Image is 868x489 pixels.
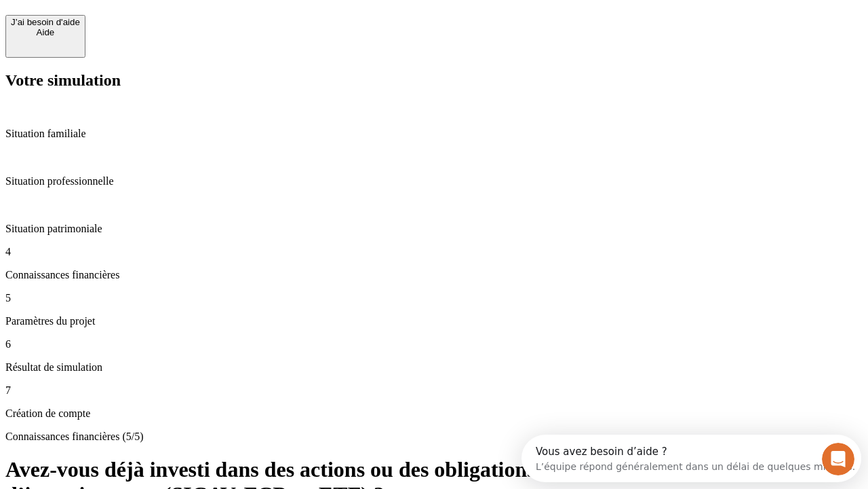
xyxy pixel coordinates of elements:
iframe: Intercom live chat discovery launcher [521,435,861,482]
div: Aide [11,27,80,37]
p: Situation familiale [5,128,863,140]
p: Connaissances financières [5,269,863,281]
iframe: Intercom live chat [822,443,854,475]
p: Situation patrimoniale [5,223,863,235]
p: Résultat de simulation [5,361,863,374]
button: J’ai besoin d'aideAide [5,15,85,58]
p: Création de compte [5,407,863,420]
div: Ouvrir le Messenger Intercom [5,5,374,43]
div: Vous avez besoin d’aide ? [14,12,334,22]
p: Situation professionnelle [5,175,863,187]
p: 5 [5,292,863,304]
p: 6 [5,338,863,350]
p: 7 [5,384,863,397]
div: J’ai besoin d'aide [11,17,80,27]
h2: Votre simulation [5,71,863,90]
p: 4 [5,246,863,258]
p: Paramètres du projet [5,315,863,327]
div: L’équipe répond généralement dans un délai de quelques minutes. [14,22,334,37]
p: Connaissances financières (5/5) [5,431,863,443]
